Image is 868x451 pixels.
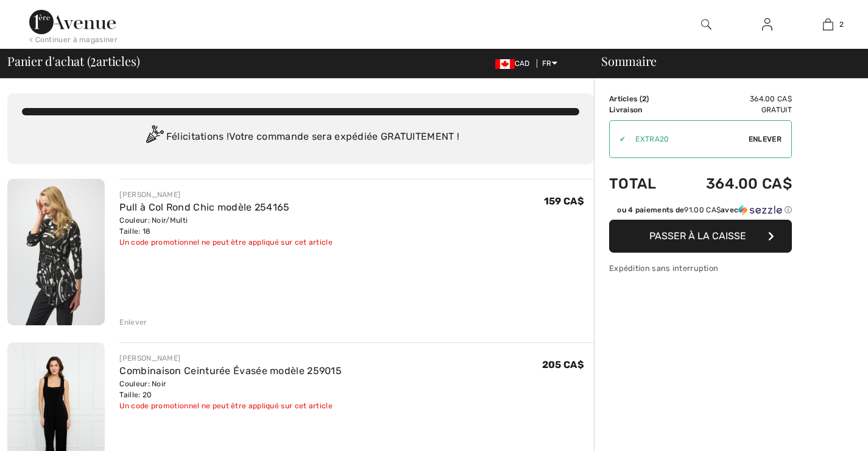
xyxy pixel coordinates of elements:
div: Sommaire [587,55,861,67]
a: 2 [798,17,858,32]
span: Panier d'achat ( articles) [7,55,139,67]
div: ou 4 paiements de91.00 CA$avecSezzle Cliquez pour en savoir plus sur Sezzle [609,204,792,220]
input: Code promo [626,121,749,157]
td: Livraison [609,104,674,115]
span: CAD [495,59,535,68]
div: Un code promotionnel ne peut être appliqué sur cet article [119,400,342,411]
span: 91.00 CA$ [684,206,721,214]
img: Canadian Dollar [495,59,515,69]
img: recherche [701,17,711,32]
td: 364.00 CA$ [674,163,792,204]
img: Congratulation2.svg [142,125,166,150]
span: Enlever [749,134,782,145]
div: ou 4 paiements de avec [617,204,792,215]
td: 364.00 CA$ [674,93,792,104]
span: Passer à la caisse [649,230,746,242]
img: 1ère Avenue [29,10,116,34]
td: Total [609,163,674,204]
img: Pull à Col Rond Chic modèle 254165 [7,179,105,325]
div: Expédition sans interruption [609,262,792,274]
a: Pull à Col Rond Chic modèle 254165 [119,201,289,213]
div: [PERSON_NAME] [119,353,342,364]
span: 2 [642,95,646,103]
a: Se connecter [752,17,782,32]
div: < Continuer à magasiner [29,34,118,45]
a: Combinaison Ceinturée Évasée modèle 259015 [119,365,342,377]
td: Gratuit [674,104,792,115]
div: Enlever [119,317,147,328]
button: Passer à la caisse [609,220,792,253]
div: Un code promotionnel ne peut être appliqué sur cet article [119,237,332,248]
span: FR [542,59,557,68]
div: [PERSON_NAME] [119,189,332,200]
td: Articles ( ) [609,93,674,104]
img: Mon panier [823,17,833,32]
div: Couleur: Noir/Multi Taille: 18 [119,215,332,237]
div: Couleur: Noir Taille: 20 [119,378,342,400]
div: Félicitations ! Votre commande sera expédiée GRATUITEMENT ! [22,125,579,150]
img: Sezzle [738,204,782,215]
span: 2 [839,19,844,30]
span: 2 [90,52,96,68]
div: ✔ [610,134,626,145]
span: 205 CA$ [542,359,584,370]
span: 159 CA$ [544,195,584,207]
img: Mes infos [762,17,772,32]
